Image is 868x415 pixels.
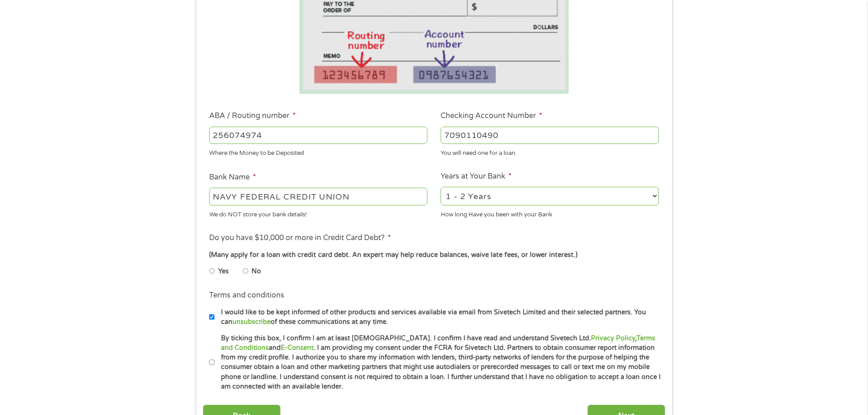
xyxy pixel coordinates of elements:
[209,233,391,243] label: Do you have $10,000 or more in Credit Card Debt?
[209,127,427,144] input: 263177916
[209,173,256,182] label: Bank Name
[441,207,659,219] div: How long Have you been with your Bank
[221,334,655,352] a: Terms and Conditions
[215,307,662,327] label: I would like to be kept informed of other products and services available via email from Sivetech...
[281,344,313,352] a: E-Consent
[441,127,659,144] input: 345634636
[441,111,542,121] label: Checking Account Number
[209,291,284,300] label: Terms and conditions
[252,266,261,277] label: No
[209,250,658,260] div: (Many apply for a loan with credit card debt. An expert may help reduce balances, waive late fees...
[209,111,296,121] label: ABA / Routing number
[441,146,659,158] div: You will need one for a loan.
[209,146,427,158] div: Where the Money to be Deposited
[591,334,635,342] a: Privacy Policy
[441,172,512,181] label: Years at Your Bank
[209,207,427,219] div: We do NOT store your bank details!
[215,333,662,392] label: By ticking this box, I confirm I am at least [DEMOGRAPHIC_DATA]. I confirm I have read and unders...
[218,266,229,277] label: Yes
[232,318,271,326] a: unsubscribe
